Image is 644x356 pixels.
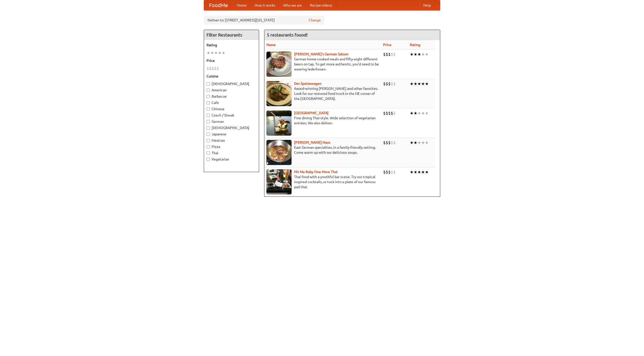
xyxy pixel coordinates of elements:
[266,81,292,106] img: speisewagen.jpg
[207,95,210,98] input: Barbecue
[421,52,425,57] li: ★
[266,57,379,72] p: German home-cooked meals and fifty-eight different beers on tap. To get more authentic, you'd nee...
[393,52,396,57] li: $
[391,169,393,175] li: $
[233,0,251,10] a: Home
[414,81,417,87] li: ★
[425,110,429,116] li: ★
[294,82,321,86] b: Der Speisewagen
[414,52,417,57] li: ★
[207,158,210,161] input: Vegetarian
[294,170,338,174] b: Hit Me Baby One More Thai
[207,126,210,130] input: [DEMOGRAPHIC_DATA]
[388,169,391,175] li: $
[266,174,379,189] p: Thai food with a youthful bar scene. Try our tropical inspired cocktails, or tuck into a plate of...
[391,140,393,145] li: $
[204,0,233,10] a: FoodMe
[218,50,222,56] li: ★
[266,86,379,101] p: Award-winning [PERSON_NAME] and other favorites. Look for our restored food truck in the NE corne...
[393,140,396,145] li: $
[251,0,279,10] a: How it works
[279,0,306,10] a: Who we are
[207,82,210,86] input: [DEMOGRAPHIC_DATA]
[204,16,325,25] div: Deliver to: [STREET_ADDRESS][US_STATE]
[414,140,417,145] li: ★
[417,140,421,145] li: ★
[207,106,256,111] label: Chinese
[266,52,292,77] img: esthers.jpg
[388,110,391,116] li: $
[207,81,256,86] label: [DEMOGRAPHIC_DATA]
[294,140,330,144] a: [PERSON_NAME] Haus
[207,139,210,142] input: Mexican
[207,150,256,155] label: Thai
[410,81,414,87] li: ★
[207,107,210,111] input: Chinese
[266,43,276,47] a: Name
[207,50,210,56] li: ★
[266,110,292,136] img: satay.jpg
[207,132,256,137] label: Japanese
[207,133,210,136] input: Japanese
[383,169,386,175] li: $
[204,30,259,40] h4: Filter Restaurants
[421,110,425,116] li: ★
[419,0,435,10] a: Help
[210,50,214,56] li: ★
[207,100,256,105] label: Cafe
[414,110,417,116] li: ★
[207,74,256,79] h5: Cuisine
[393,110,396,116] li: $
[410,140,414,145] li: ★
[391,52,393,57] li: $
[383,43,391,47] a: Price
[266,145,379,155] p: East German specialties, in a family-friendly setting. Come warm up with our delicious soups.
[267,32,308,37] ng-pluralize: 5 restaurants found!
[386,52,388,57] li: $
[207,114,210,117] input: Czech / Slovak
[421,140,425,145] li: ★
[207,138,256,143] label: Mexican
[417,52,421,57] li: ★
[383,140,386,145] li: $
[386,110,388,116] li: $
[393,81,396,87] li: $
[386,169,388,175] li: $
[207,120,210,123] input: German
[306,0,336,10] a: Recipe videos
[309,18,321,23] a: Change
[393,169,396,175] li: $
[207,58,256,63] h5: Price
[207,43,256,48] h5: Rating
[414,169,417,175] li: ★
[386,140,388,145] li: $
[207,88,256,93] label: American
[207,113,256,118] label: Czech / Slovak
[294,52,348,56] a: [PERSON_NAME]'s German Saloon
[386,81,388,87] li: $
[214,66,217,71] li: $
[410,110,414,116] li: ★
[383,52,386,57] li: $
[410,52,414,57] li: ★
[207,89,210,92] input: American
[222,50,225,56] li: ★
[410,169,414,175] li: ★
[391,110,393,116] li: $
[207,157,256,162] label: Vegetarian
[410,43,420,47] a: Rating
[388,81,391,87] li: $
[425,81,429,87] li: ★
[212,66,214,71] li: $
[266,115,379,126] p: Fine dining Thai-style. Wide selection of vegetarian entrées. We also deliver.
[209,66,212,71] li: $
[207,145,210,148] input: Pizza
[294,111,329,115] a: [GEOGRAPHIC_DATA]
[207,66,209,71] li: $
[207,119,256,124] label: German
[266,140,292,165] img: kohlhaus.jpg
[266,169,292,194] img: babythai.jpg
[383,81,386,87] li: $
[425,169,429,175] li: ★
